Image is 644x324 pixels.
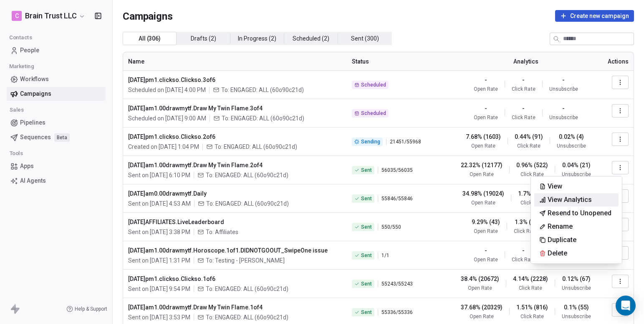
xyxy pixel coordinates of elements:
[548,222,573,232] span: Rename
[548,195,592,205] span: View Analytics
[548,208,611,218] span: Resend to Unopened
[548,248,567,258] span: Delete
[548,181,562,191] span: View
[548,235,576,245] span: Duplicate
[534,180,619,260] div: Suggestions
